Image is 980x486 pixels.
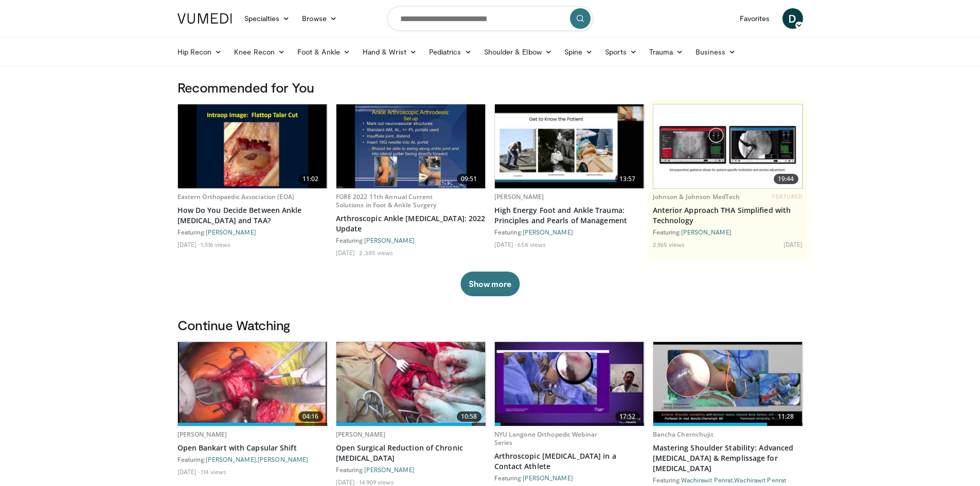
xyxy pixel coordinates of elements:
[298,174,323,184] span: 11:02
[336,465,486,474] div: Featuring:
[298,411,323,422] span: 04:16
[206,228,256,236] a: [PERSON_NAME]
[734,476,786,483] a: Wachirawit Penrat
[653,104,803,188] a: 19:44
[653,205,803,226] a: Anterior Approach THA Simplified with Technology
[178,342,327,426] a: 04:16
[364,237,415,244] a: [PERSON_NAME]
[177,228,328,236] div: Featuring:
[336,443,486,463] a: Open Surgical Reduction of Chronic [MEDICAL_DATA]
[494,430,598,447] a: NYU Langone Orthopedic Webinar Series
[359,478,394,486] li: 14,909 views
[177,192,294,201] a: Eastern Orthopaedic Association (EOA)
[653,104,803,188] img: 06bb1c17-1231-4454-8f12-6191b0b3b81a.620x360_q85_upscale.jpg
[523,228,573,236] a: [PERSON_NAME]
[689,42,742,62] a: Business
[357,42,423,62] a: Hand & Wrist
[460,272,520,296] button: Show more
[653,443,803,474] a: Mastering Shoulder Stability: Advanced [MEDICAL_DATA] & Remplissage for [MEDICAL_DATA]
[336,430,386,439] a: [PERSON_NAME]
[494,205,645,226] a: High Energy Foot and Ankle Trauma: Principles and Pearls of Management
[291,42,357,62] a: Foot & Ankle
[518,240,546,248] li: 658 views
[653,192,740,201] a: Johnson & Johnson MedTech
[653,342,803,426] img: 12bfd8a1-61c9-4857-9f26-c8a25e8997c8.620x360_q85_upscale.jpg
[495,104,644,188] img: cb15a634-6d0b-4a0e-8272-4b5a4a9aedf8.620x360_q85_upscale.jpg
[599,42,643,62] a: Sports
[681,228,732,236] a: [PERSON_NAME]
[177,240,200,248] li: [DATE]
[178,342,327,426] img: 8da3ba5e-a89f-4f6f-bed1-a0be957799f6.620x360_q85_upscale.jpg
[615,174,640,184] span: 13:57
[336,213,486,234] a: Arthroscopic Ankle [MEDICAL_DATA]: 2022 Update
[177,455,328,463] div: Featuring: ,
[495,342,644,426] img: f23c0389-07bb-4c2f-b982-3cdb75f4fe2c.620x360_q85_upscale.jpg
[653,240,685,248] li: 2,965 views
[171,42,228,62] a: Hip Recon
[653,476,803,484] div: Featuring: ,
[774,174,798,184] span: 19:44
[495,342,644,426] a: 17:52
[201,467,226,476] li: 114 views
[478,42,558,62] a: Shoulder & Elbow
[178,104,327,188] img: 8222f809-b1af-4d14-8906-1ea11488c72b.620x360_q85_upscale.jpg
[782,8,803,29] a: D
[177,443,328,453] a: Open Bankart with Capsular Shift
[336,104,486,188] a: 09:51
[336,342,486,426] img: d5ySKFN8UhyXrjO34xMDoxOjB1O8AjAz.620x360_q85_upscale.jpg
[734,8,776,29] a: Favorites
[364,466,415,473] a: [PERSON_NAME]
[523,474,573,481] a: [PERSON_NAME]
[772,193,803,200] span: FEATURED
[336,478,358,486] li: [DATE]
[681,476,733,483] a: Wachirawit Penrat
[206,456,256,463] a: [PERSON_NAME]
[774,411,798,422] span: 11:28
[494,192,544,201] a: [PERSON_NAME]
[653,342,803,426] a: 11:28
[457,411,482,422] span: 10:58
[457,174,482,184] span: 09:51
[178,104,327,188] a: 11:02
[423,42,478,62] a: Pediatrics
[258,456,308,463] a: [PERSON_NAME]
[201,240,230,248] li: 1,516 views
[177,79,803,96] h3: Recommended for You
[336,248,358,257] li: [DATE]
[336,104,486,188] img: eb90b935-2e64-4269-b2be-2e2663bc1329.620x360_q85_upscale.jpg
[177,430,227,439] a: [PERSON_NAME]
[177,467,200,476] li: [DATE]
[336,192,437,209] a: FORE 2022 11th Annual Current Solutions in Foot & Ankle Surgery
[387,6,593,31] input: Search topics, interventions
[228,42,291,62] a: Knee Recon
[296,8,343,29] a: Browse
[494,474,645,482] div: Featuring:
[494,240,516,248] li: [DATE]
[336,236,486,244] div: Featuring:
[336,342,486,426] a: 10:58
[177,13,232,24] img: VuMedi Logo
[359,248,393,257] li: 2,385 views
[494,228,645,236] div: Featuring:
[783,240,803,248] li: [DATE]
[494,451,645,472] a: Arthroscopic [MEDICAL_DATA] in a Contact Athlete
[615,411,640,422] span: 17:52
[643,42,690,62] a: Trauma
[238,8,296,29] a: Specialties
[177,205,328,226] a: How Do You Decide Between Ankle [MEDICAL_DATA] and TAA?
[495,104,644,188] a: 13:57
[653,430,714,439] a: Bancha Chernchujit
[558,42,599,62] a: Spine
[653,228,803,236] div: Featuring:
[177,317,803,333] h3: Continue Watching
